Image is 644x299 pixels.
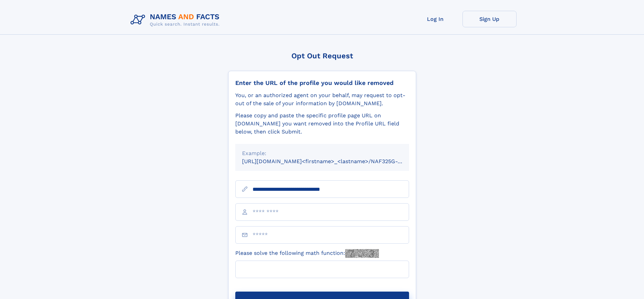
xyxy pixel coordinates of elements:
div: You, or an authorized agent on your behalf, may request to opt-out of the sale of your informatio... [235,91,409,108]
div: Example: [242,149,402,157]
div: Please copy and paste the specific profile page URL on [DOMAIN_NAME] you want removed into the Pr... [235,112,409,136]
div: Opt Out Request [228,52,416,60]
small: [URL][DOMAIN_NAME]<firstname>_<lastname>/NAF325G-xxxxxxxx [242,158,422,165]
a: Log In [408,11,462,27]
img: Logo Names and Facts [128,11,225,29]
label: Please solve the following math function: [235,249,379,258]
a: Sign Up [462,11,517,27]
div: Enter the URL of the profile you would like removed [235,79,409,87]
